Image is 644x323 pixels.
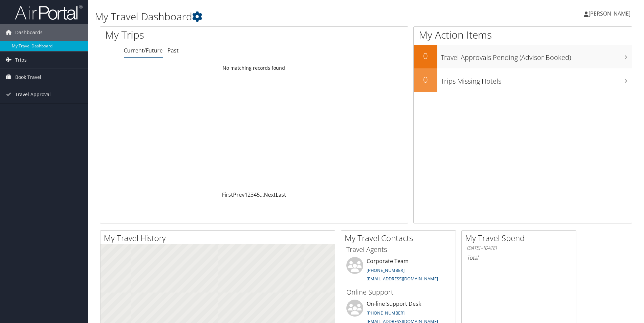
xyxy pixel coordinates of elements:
a: [PHONE_NUMBER] [367,267,405,273]
a: [PHONE_NUMBER] [367,310,405,316]
a: Prev [233,191,245,198]
a: [PERSON_NAME] [584,3,637,24]
a: 3 [251,191,254,198]
a: Last [276,191,286,198]
h2: My Travel Spend [465,232,576,244]
img: airportal-logo.png [15,4,83,20]
span: Dashboards [15,24,43,41]
span: … [260,191,264,198]
h2: 0 [414,74,437,85]
h2: 0 [414,50,437,62]
span: [PERSON_NAME] [589,10,630,17]
a: First [222,191,233,198]
a: 0Trips Missing Hotels [414,68,632,92]
td: No matching records found [100,62,408,74]
a: Next [264,191,276,198]
h3: Trips Missing Hotels [441,73,632,86]
li: Corporate Team [343,257,454,285]
a: Past [167,47,179,54]
h6: Total [467,254,571,261]
a: 4 [254,191,257,198]
a: 2 [248,191,251,198]
h3: Online Support [346,287,451,297]
a: Current/Future [124,47,163,54]
span: Book Travel [15,69,41,86]
a: 5 [257,191,260,198]
h6: [DATE] - [DATE] [467,245,571,251]
span: Travel Approval [15,86,51,103]
h2: My Travel Contacts [345,232,456,244]
a: 0Travel Approvals Pending (Advisor Booked) [414,45,632,68]
span: Trips [15,51,27,68]
h3: Travel Agents [346,245,451,254]
h1: My Travel Dashboard [95,9,456,24]
a: [EMAIL_ADDRESS][DOMAIN_NAME] [367,276,438,282]
h3: Travel Approvals Pending (Advisor Booked) [441,49,632,62]
a: 1 [245,191,248,198]
h2: My Travel History [104,232,335,244]
h1: My Action Items [414,28,632,42]
h1: My Trips [105,28,275,42]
